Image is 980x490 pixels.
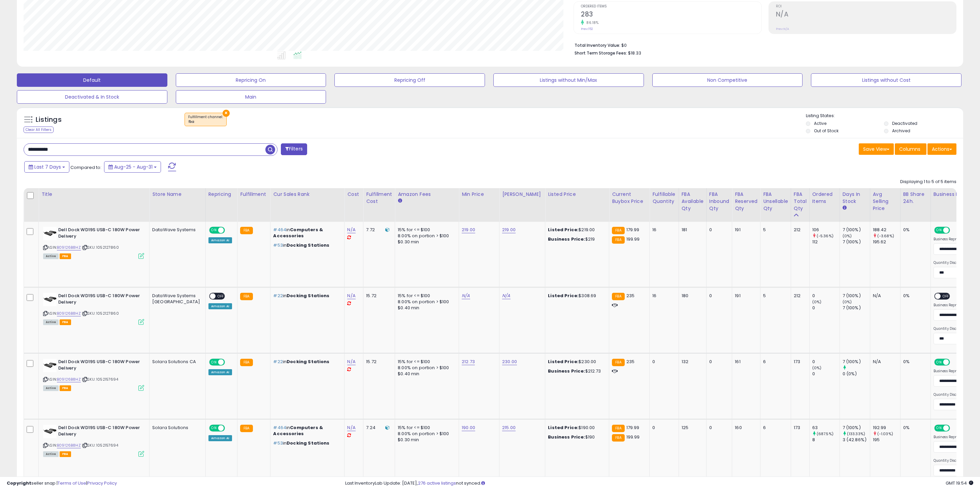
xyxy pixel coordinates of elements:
[873,437,900,443] div: 195
[903,227,925,233] div: 0%
[273,425,339,437] p: in
[548,226,579,233] b: Listed Price:
[843,299,852,305] small: (0%)
[899,146,920,152] span: Columns
[398,305,454,311] div: $0.40 min
[398,239,454,245] div: $0.30 min
[210,359,218,365] span: ON
[287,358,329,365] span: Docking Stations
[82,311,119,316] span: | SKU: 1052127860
[709,293,727,299] div: 0
[682,425,701,431] div: 125
[843,205,847,211] small: Days In Stock.
[273,227,339,239] p: in
[548,292,579,299] b: Listed Price:
[612,227,624,234] small: FBA
[462,358,475,365] a: 212.73
[240,359,253,366] small: FBA
[57,245,81,250] a: B09126B8HZ
[612,434,624,442] small: FBA
[575,41,951,49] li: $0
[366,359,390,365] div: 15.72
[612,359,624,366] small: FBA
[208,435,232,441] div: Amazon AI
[682,293,701,299] div: 180
[935,359,943,365] span: ON
[240,227,253,234] small: FBA
[652,227,673,233] div: 16
[584,20,598,25] small: 86.18%
[776,10,956,20] h2: N/A
[176,73,326,87] button: Repricing On
[223,110,230,117] button: ×
[210,425,218,431] span: ON
[873,425,900,431] div: 192.99
[548,425,604,431] div: $190.00
[892,128,910,134] label: Archived
[224,228,234,233] span: OFF
[548,191,606,198] div: Listed Price
[877,233,894,239] small: (-3.68%)
[626,424,640,431] span: 179.99
[843,191,867,205] div: Days In Stock
[398,371,454,377] div: $0.40 min
[398,191,456,198] div: Amazon Fees
[873,293,895,299] div: N/A
[682,227,701,233] div: 181
[873,227,900,233] div: 188.42
[57,443,81,448] a: B09126B8HZ
[735,191,757,212] div: FBA Reserved Qty
[366,293,390,299] div: 15.72
[612,425,624,432] small: FBA
[57,377,81,382] a: B09126B8HZ
[398,431,454,437] div: 8.00% on portion > $100
[188,119,223,124] div: fba
[87,480,117,486] a: Privacy Policy
[43,293,57,306] img: 31IZxrn-JmL._SL40_.jpg
[418,480,456,486] a: 276 active listings
[626,434,640,440] span: 199.99
[735,227,755,233] div: 191
[152,293,200,305] div: DataWave Systems [GEOGRAPHIC_DATA]
[895,143,926,155] button: Columns
[345,480,974,487] div: Last InventoryLab Update: [DATE], not synced.
[240,293,253,300] small: FBA
[941,293,951,299] span: OFF
[794,425,804,431] div: 173
[903,359,925,365] div: 0%
[347,226,355,233] a: N/A
[240,425,253,432] small: FBA
[58,227,140,241] b: Dell Dock WD19S USB-C 180W Power Delivery
[935,228,943,233] span: ON
[43,385,59,391] span: All listings currently available for purchase on Amazon
[682,191,704,212] div: FBA Available Qty
[814,120,826,126] label: Active
[946,480,973,486] span: 2025-09-8 19:54 GMT
[814,128,839,134] label: Out of Stock
[812,239,840,245] div: 112
[763,359,786,365] div: 6
[548,434,585,440] b: Business Price:
[873,191,897,212] div: Avg Selling Price
[626,292,634,299] span: 235
[24,161,69,173] button: Last 7 Days
[927,143,956,155] button: Actions
[812,371,840,377] div: 0
[43,319,59,325] span: All listings currently available for purchase on Amazon
[502,358,517,365] a: 230.00
[273,242,339,248] p: in
[152,425,200,431] div: Solara Solutions
[548,227,604,233] div: $219.00
[817,233,834,239] small: (-5.36%)
[575,42,620,48] b: Total Inventory Value:
[224,359,234,365] span: OFF
[36,115,62,125] h5: Listings
[273,292,283,299] span: #22
[208,369,232,375] div: Amazon AI
[709,425,727,431] div: 0
[776,27,789,31] small: Prev: N/A
[216,293,226,299] span: OFF
[873,359,895,365] div: N/A
[43,451,59,457] span: All listings currently available for purchase on Amazon
[398,227,454,233] div: 15% for <= $100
